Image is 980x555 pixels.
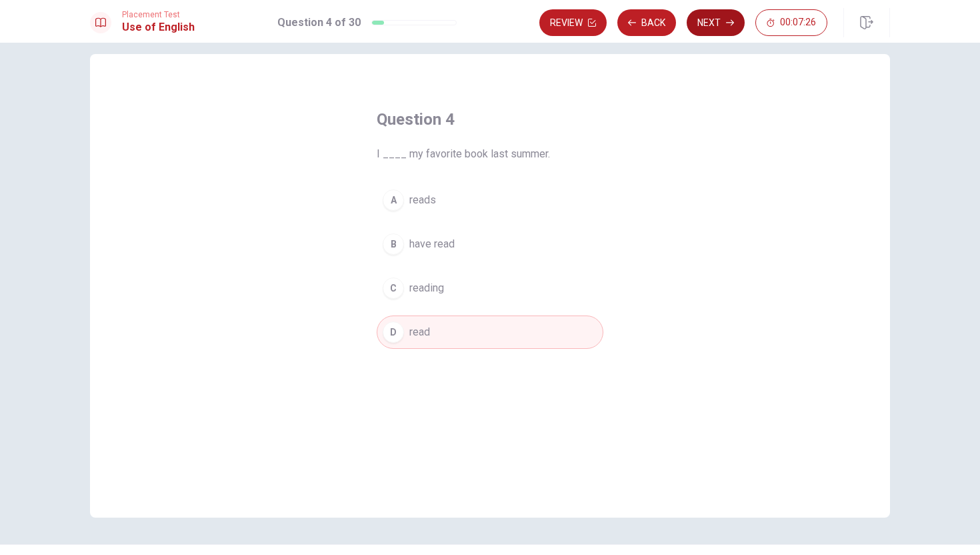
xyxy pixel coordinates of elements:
span: Placement Test [122,10,195,19]
span: I ____ my favorite book last summer. [377,146,603,162]
button: Next [687,9,745,36]
button: Bhave read [377,227,603,261]
span: 00:07:26 [780,17,816,28]
button: Dread [377,316,603,349]
div: D [383,322,404,343]
span: have read [409,236,455,252]
button: Review [539,9,607,36]
div: A [383,189,404,211]
button: 00:07:26 [755,9,827,36]
span: reads [409,192,436,208]
button: Creading [377,271,603,305]
span: read [409,324,430,340]
button: Areads [377,183,603,217]
h1: Question 4 of 30 [277,15,361,31]
div: B [383,233,404,255]
div: C [383,277,404,299]
h4: Question 4 [377,109,603,130]
button: Back [617,9,676,36]
span: reading [409,280,444,296]
h1: Use of English [122,19,195,35]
